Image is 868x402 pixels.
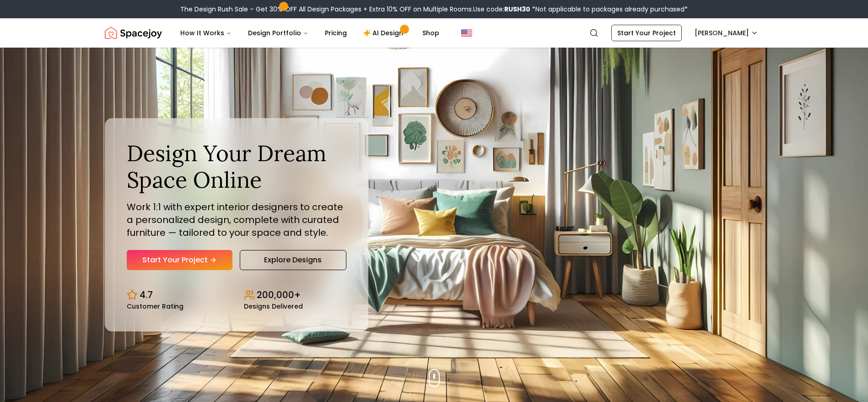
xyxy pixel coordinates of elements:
p: Work 1:1 with expert interior designers to create a personalized design, complete with curated fu... [127,201,346,239]
div: The Design Rush Sale – Get 30% OFF All Design Packages + Extra 10% OFF on Multiple Rooms. [180,5,688,14]
a: Shop [415,24,447,42]
a: AI Design [356,24,413,42]
span: *Not applicable to packages already purchased* [530,5,688,14]
span: Use code: [473,5,530,14]
a: Pricing [318,24,354,42]
button: How It Works [173,24,239,42]
nav: Global [105,18,764,48]
div: Design stats [127,281,346,310]
small: Designs Delivered [244,303,303,310]
button: Design Portfolio [241,24,316,42]
p: 4.7 [140,288,153,301]
a: Start Your Project [611,25,682,41]
img: Spacejoy Logo [105,24,162,42]
nav: Main [173,24,447,42]
a: Start Your Project [127,250,232,270]
img: United States [461,27,472,38]
small: Customer Rating [127,303,183,310]
h1: Design Your Dream Space Online [127,140,346,193]
a: Explore Designs [240,250,346,270]
a: Spacejoy [105,24,162,42]
button: [PERSON_NAME] [689,25,764,41]
p: 200,000+ [257,288,301,301]
b: RUSH30 [504,5,530,14]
